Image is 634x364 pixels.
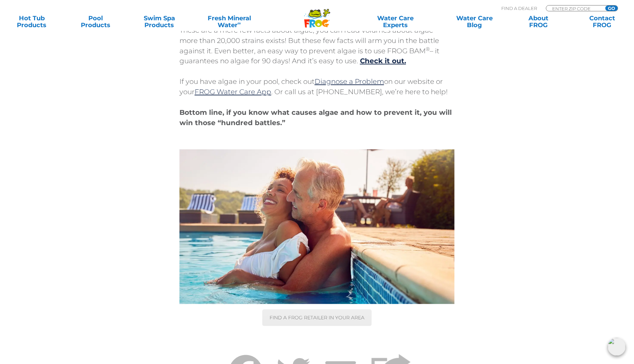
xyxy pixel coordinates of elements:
a: FIND A FROG RETAILER IN YOUR AREA [262,310,372,326]
img: openIcon [608,338,626,356]
a: Water CareBlog [450,15,500,29]
a: Hot TubProducts [7,15,56,29]
p: These are a mere few facts about algae, you can read volumes about algae – more than 20,000 strai... [179,25,455,66]
sup: ∞ [238,20,241,26]
p: Find A Dealer [501,5,537,11]
a: AboutFROG [514,15,563,29]
a: FROG Water Care App [195,88,271,96]
a: Water CareExperts [355,15,436,29]
img: Couple In Pool [179,150,455,304]
input: GO [605,5,618,11]
a: PoolProducts [71,15,120,29]
a: Swim SpaProducts [134,15,184,29]
a: Diagnose a Problem [315,78,384,86]
a: Check it out. [360,57,406,65]
input: Zip Code Form [551,5,598,11]
a: ContactFROG [578,15,627,29]
p: If you have algae in your pool, check out on our website or your . Or call us at [PHONE_NUMBER], ... [179,77,455,97]
a: Fresh MineralWater∞ [198,15,260,29]
strong: Bottom line, if you know what causes algae and how to prevent it, you will win those “hundred bat... [179,109,452,127]
sup: ® [426,46,430,52]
